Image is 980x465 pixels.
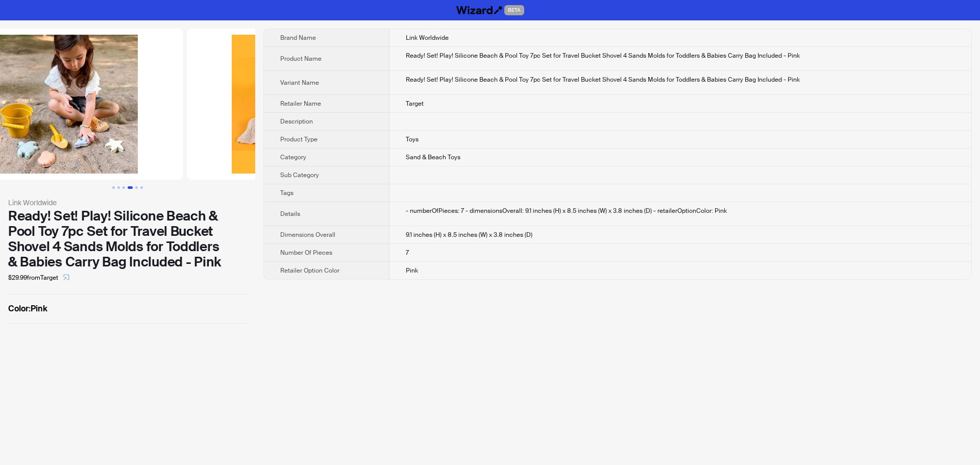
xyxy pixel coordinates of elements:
img: Ready! Set! Play! Silicone Beach & Pool Toy 7pc Set for Travel Bucket Shovel 4 Sands Molds for To... [187,29,415,180]
button: Go to slide 5 [135,186,138,189]
span: Number Of Pieces [280,249,332,257]
span: Pink [406,266,418,275]
span: BETA [504,5,524,15]
label: Pink [8,303,247,315]
span: Description [280,117,313,126]
span: Retailer Name [280,100,321,108]
span: Link Worldwide [406,34,449,42]
button: Go to slide 2 [117,186,120,189]
span: Product Type [280,135,317,143]
div: Link Worldwide [8,197,247,208]
span: Color : [8,303,31,314]
span: select [63,274,69,280]
span: Tags [280,189,293,197]
button: Go to slide 3 [122,186,125,189]
span: Target [406,100,424,108]
span: Variant Name [280,79,319,87]
div: Ready! Set! Play! Silicone Beach & Pool Toy 7pc Set for Travel Bucket Shovel 4 Sands Molds for To... [406,51,955,60]
button: Go to slide 1 [112,186,115,189]
div: - numberOfPieces: 7 - dimensionsOverall: 9.1 inches (H) x 8.5 inches (W) x 3.8 inches (D) - retai... [406,206,955,215]
span: Sub Category [280,171,319,179]
span: Details [280,210,300,218]
span: Brand Name [280,34,316,42]
span: 7 [406,249,409,257]
div: Ready! Set! Play! Silicone Beach & Pool Toy 7pc Set for Travel Bucket Shovel 4 Sands Molds for To... [8,208,247,270]
span: Retailer Option Color [280,266,339,275]
span: Dimensions Overall [280,231,335,239]
span: Product Name [280,55,322,63]
button: Go to slide 6 [140,186,143,189]
span: Category [280,153,306,161]
button: Go to slide 4 [128,186,133,189]
span: 9.1 inches (H) x 8.5 inches (W) x 3.8 inches (D) [406,231,532,239]
span: Toys [406,135,419,143]
span: Sand & Beach Toys [406,153,460,161]
div: Ready! Set! Play! Silicone Beach & Pool Toy 7pc Set for Travel Bucket Shovel 4 Sands Molds for To... [406,75,955,84]
div: $29.99 from Target [8,270,247,286]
